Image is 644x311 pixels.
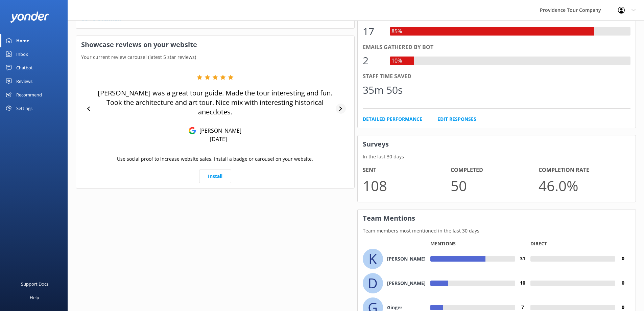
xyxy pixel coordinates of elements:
[363,72,631,81] div: Staff time saved
[451,174,539,197] p: 50
[210,135,227,143] p: [DATE]
[21,277,48,291] div: Support Docs
[515,279,530,287] h4: 10
[363,43,631,52] div: Emails gathered by bot
[16,102,32,115] div: Settings
[363,23,383,40] div: 17
[189,127,196,134] img: Google Reviews
[615,304,630,311] h4: 0
[363,166,451,175] h4: Sent
[363,52,383,69] div: 2
[615,279,630,287] h4: 0
[76,53,354,61] p: Your current review carousel (latest 5 star reviews)
[387,255,426,263] h4: [PERSON_NAME]
[117,155,313,163] p: Use social proof to increase website sales. Install a badge or carousel on your website.
[358,209,636,227] h3: Team Mentions
[515,255,530,262] h4: 31
[363,82,403,98] div: 35m 50s
[430,240,456,247] p: Mentions
[358,227,636,235] p: Team members most mentioned in the last 30 days
[363,174,451,197] p: 108
[196,127,241,134] p: [PERSON_NAME]
[451,166,539,175] h4: Completed
[387,280,426,287] h4: [PERSON_NAME]
[16,74,32,88] div: Reviews
[390,27,404,36] div: 85%
[30,291,39,304] div: Help
[539,174,626,197] p: 46.0 %
[76,36,354,53] h3: Showcase reviews on your website
[358,153,636,160] p: In the last 30 days
[363,249,383,269] div: K
[539,166,626,175] h4: Completion Rate
[16,47,28,61] div: Inbox
[363,273,383,293] div: D
[437,115,476,123] a: Edit Responses
[10,12,49,23] img: yonder-white-logo.png
[16,88,42,102] div: Recommend
[16,34,29,47] div: Home
[363,115,422,123] a: Detailed Performance
[95,88,336,117] p: [PERSON_NAME] was a great tour guide. Made the tour interesting and fun. Took the architecture an...
[530,240,547,247] p: Direct
[615,255,630,262] h4: 0
[358,135,636,153] h3: Surveys
[515,304,530,311] h4: 7
[16,61,33,74] div: Chatbot
[199,170,231,183] a: Install
[390,57,404,65] div: 10%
